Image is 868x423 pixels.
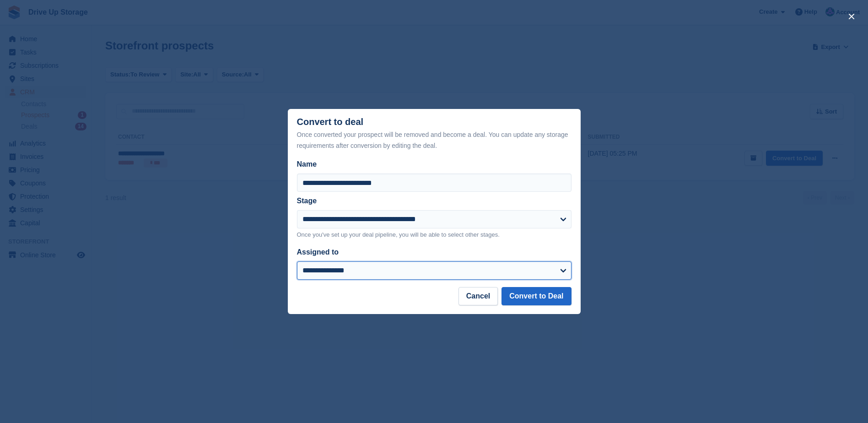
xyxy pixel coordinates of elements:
button: close [844,9,859,24]
label: Stage [297,197,317,205]
label: Name [297,159,571,170]
div: Convert to deal [297,117,571,151]
label: Assigned to [297,248,339,256]
button: Convert to Deal [501,287,571,305]
p: Once you've set up your deal pipeline, you will be able to select other stages. [297,230,571,239]
div: Once converted your prospect will be removed and become a deal. You can update any storage requir... [297,129,571,151]
button: Cancel [458,287,498,305]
